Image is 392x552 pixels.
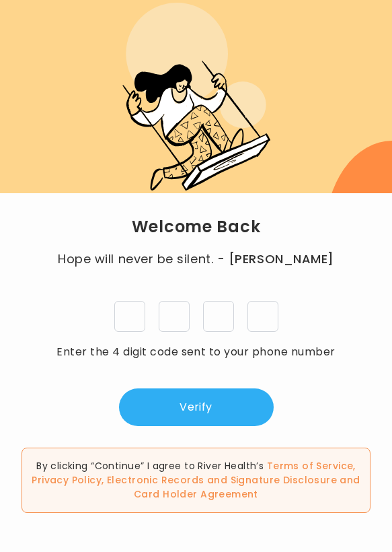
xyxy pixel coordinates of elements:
[22,250,370,269] p: Hope will never be silent.
[56,344,335,359] span: Enter the 4 digit code sent to your phone number
[107,473,337,487] a: Electronic Records and Signature Disclosure
[32,459,360,501] span: , , and
[132,215,261,239] h1: Welcome Back
[267,459,354,473] a: Terms of Service
[22,448,370,513] div: By clicking “Continue” I agree to River Health’s
[217,250,334,269] span: - [PERSON_NAME]
[134,487,258,501] a: Card Holder Agreement
[119,388,274,426] button: Verify
[32,473,102,487] a: Privacy Policy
